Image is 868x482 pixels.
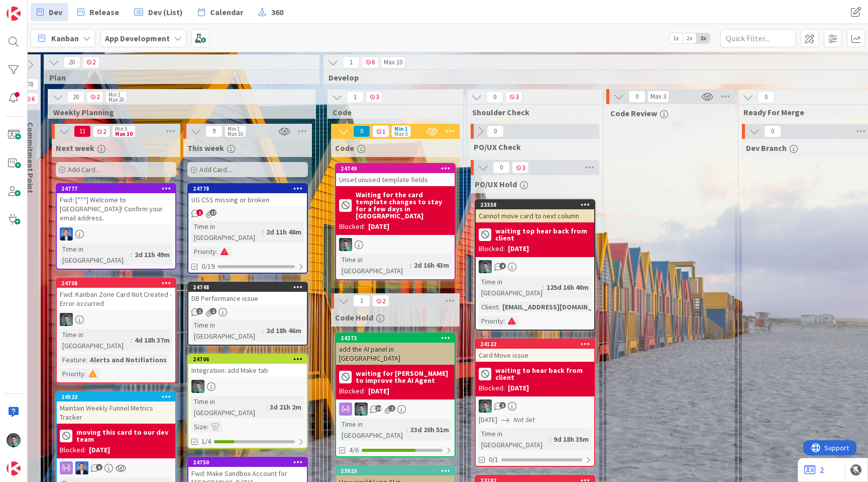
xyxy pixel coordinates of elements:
[228,131,243,136] div: Max 10
[188,283,307,292] div: 24748
[188,292,307,305] div: DB Performance issue
[128,3,189,21] a: Dev (List)
[210,6,243,18] span: Calendar
[372,295,389,307] span: 2
[56,143,94,153] span: Next week
[339,254,410,276] div: Time in [GEOGRAPHIC_DATA]
[336,403,455,416] div: VP
[196,308,203,314] span: 1
[394,126,408,131] div: Min 1
[61,393,175,400] div: 24523
[93,125,110,137] span: 2
[21,2,46,14] span: Support
[336,334,455,343] div: 24372
[31,3,68,21] a: Dev
[132,335,172,346] div: 4d 18h 37m
[210,209,216,216] span: 17
[480,341,594,348] div: 24122
[757,91,775,103] span: 0
[498,301,500,312] span: :
[476,209,594,222] div: Cannot move card to next column
[76,429,172,443] b: moving this card to our dev team
[394,131,407,136] div: Max 3
[63,56,80,68] span: 20
[499,263,506,269] span: 4
[335,143,354,153] span: Code
[475,179,517,189] span: PO/UX Hold
[489,454,498,465] span: 0/1
[264,226,304,237] div: 2d 11h 48m
[336,173,455,186] div: Unset unused template fields
[333,107,451,117] span: Code
[188,193,307,206] div: UG CSS missing or broken
[650,94,666,99] div: Max 3
[410,260,411,271] span: :
[115,131,133,136] div: Max 10
[264,325,304,336] div: 2d 18h 46m
[191,396,266,418] div: Time in [GEOGRAPHIC_DATA]
[89,6,119,18] span: Release
[476,340,594,362] div: 24122Card Move issue
[188,364,307,377] div: Integration: add Make tab
[86,91,103,103] span: 2
[349,445,359,455] span: 4/6
[191,380,204,393] img: VP
[476,399,594,413] div: VP
[188,184,307,193] div: 24778
[487,125,504,137] span: 0
[57,227,175,240] div: DP
[610,108,657,118] span: Code Review
[339,238,352,251] img: VP
[201,436,211,447] span: 1/4
[193,284,307,291] div: 24748
[368,386,389,396] div: [DATE]
[57,279,175,310] div: 24708Fwd: Kanban Zone Card Not Created - Error occurred
[389,405,395,412] span: 2
[89,445,110,455] div: [DATE]
[26,122,36,193] span: Commitment Point
[372,125,389,137] span: 1
[196,209,203,216] span: 1
[228,126,240,131] div: Min 1
[252,3,289,21] a: 360
[384,60,402,65] div: Max 10
[51,32,79,44] span: Kanban
[115,126,127,131] div: Min 5
[267,401,304,413] div: 3d 21h 2m
[49,6,62,18] span: Dev
[207,421,208,432] span: :
[199,165,232,174] span: Add Card...
[476,260,594,273] div: VP
[336,343,455,365] div: add the AI panel in [GEOGRAPHIC_DATA]
[131,249,132,260] span: :
[375,405,382,412] span: 14
[347,91,364,103] span: 1
[341,467,455,474] div: 23923
[408,424,452,435] div: 33d 20h 51m
[266,401,267,413] span: :
[60,354,86,365] div: Feature
[49,72,307,83] span: Plan
[57,392,175,424] div: 24523Maintain Weekly Funnel Metrics Tracker
[764,125,781,137] span: 0
[355,403,368,416] img: VP
[512,162,529,174] span: 3
[188,458,307,467] div: 24750
[187,143,224,153] span: This week
[57,313,175,326] div: VP
[513,415,535,424] i: Not Set
[356,191,452,219] b: Waiting for the card template changes to stay for a few days in [GEOGRAPHIC_DATA]
[339,221,365,232] div: Blocked:
[60,313,73,326] img: VP
[495,367,591,381] b: waiting to hear back from client
[191,221,262,243] div: Time in [GEOGRAPHIC_DATA]
[188,355,307,377] div: 24706Integration: add Make tab
[476,200,594,209] div: 23358
[210,308,216,314] span: 2
[108,97,124,102] div: Max 20
[479,276,542,298] div: Time in [GEOGRAPHIC_DATA]
[368,221,389,232] div: [DATE]
[336,334,455,365] div: 24372add the AI panel in [GEOGRAPHIC_DATA]
[353,125,370,137] span: 0
[191,421,207,432] div: Size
